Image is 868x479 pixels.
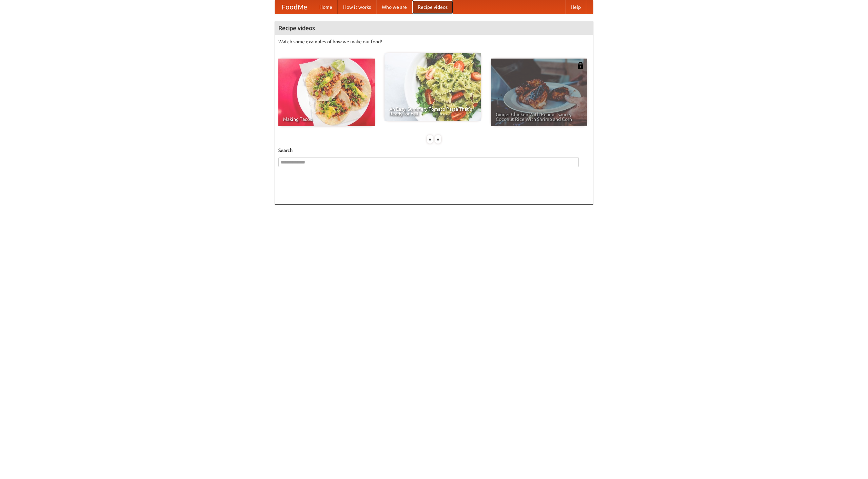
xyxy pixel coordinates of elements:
a: An Easy, Summery Tomato Pasta That's Ready for Fall [384,53,481,121]
a: How it works [338,0,376,14]
img: 483408.png [577,62,584,69]
h5: Search [278,147,590,154]
span: An Easy, Summery Tomato Pasta That's Ready for Fall [389,107,476,116]
p: Watch some examples of how we make our food! [278,38,590,45]
a: Making Tacos [278,59,375,126]
div: « [427,135,433,144]
a: Home [314,0,338,14]
span: Making Tacos [283,117,370,122]
a: Help [565,0,586,14]
a: Who we are [376,0,412,14]
a: Recipe videos [412,0,453,14]
h4: Recipe videos [275,21,593,35]
div: » [435,135,441,144]
a: FoodMe [275,0,314,14]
